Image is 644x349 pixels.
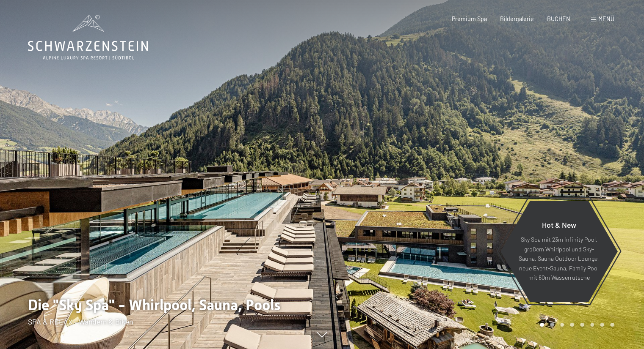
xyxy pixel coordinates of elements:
[600,323,604,327] div: Carousel Page 7
[547,15,570,22] a: BUCHEN
[580,323,584,327] div: Carousel Page 5
[452,15,487,22] a: Premium Spa
[500,15,534,22] a: Bildergalerie
[550,323,554,327] div: Carousel Page 2
[542,220,576,229] span: Hot & New
[570,323,574,327] div: Carousel Page 4
[500,200,618,303] a: Hot & New Sky Spa mit 23m Infinity Pool, großem Whirlpool und Sky-Sauna, Sauna Outdoor Lounge, ne...
[537,323,614,327] div: Carousel Pagination
[518,235,599,283] p: Sky Spa mit 23m Infinity Pool, großem Whirlpool und Sky-Sauna, Sauna Outdoor Lounge, neue Event-S...
[540,323,544,327] div: Carousel Page 1 (Current Slide)
[610,323,614,327] div: Carousel Page 8
[598,15,614,22] span: Menü
[590,323,594,327] div: Carousel Page 6
[560,323,564,327] div: Carousel Page 3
